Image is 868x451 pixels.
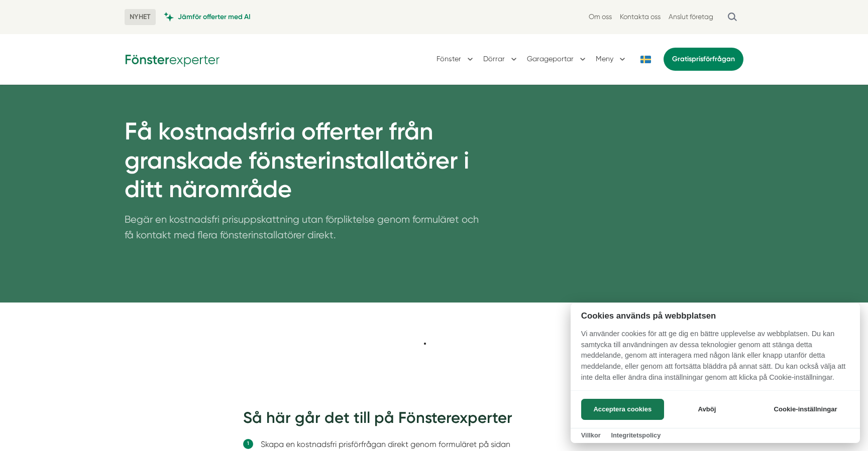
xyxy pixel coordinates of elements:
a: Integritetspolicy [611,431,661,439]
p: Vi använder cookies för att ge dig en bättre upplevelse av webbplatsen. Du kan samtycka till anvä... [571,329,860,390]
button: Avböj [667,399,747,420]
button: Acceptera cookies [581,399,664,420]
h2: Cookies används på webbplatsen [571,311,860,321]
button: Cookie-inställningar [762,399,849,420]
a: Villkor [581,431,601,439]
